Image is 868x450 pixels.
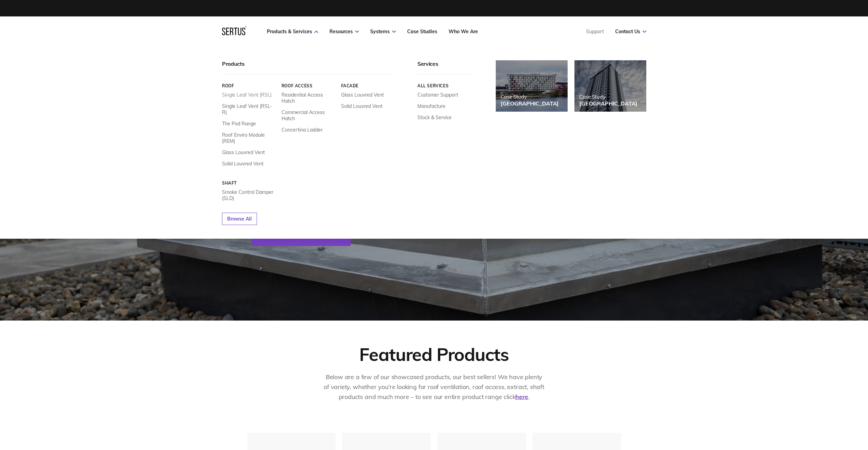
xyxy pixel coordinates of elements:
a: here [515,393,528,401]
div: [GEOGRAPHIC_DATA] [501,100,559,107]
a: Commercial Access Hatch [281,109,336,122]
a: Single Leaf Vent (RSL-R) [222,103,276,115]
div: Case Study [501,93,559,100]
a: Solid Louvred Vent [341,103,382,109]
p: Below are a few of our showcased products, our best sellers! We have plenty of variety, whether y... [323,372,545,402]
a: Browse All [222,213,257,225]
a: Shaft [222,180,276,186]
a: The Pod Range [222,121,256,127]
a: Resources [329,28,359,35]
a: Roof Access [281,83,336,88]
a: Case Study[GEOGRAPHIC_DATA] [574,60,646,112]
div: Products [222,60,395,74]
a: Concertina Ladder [281,127,322,133]
a: Case Studies [407,28,437,35]
a: Customer Support [417,92,458,98]
a: Contact Us [615,28,646,35]
a: Solid Louvred Vent [222,161,263,167]
a: Roof Enviro Module (REM) [222,132,276,144]
div: Case Study [579,93,637,100]
a: Who We Are [449,28,478,35]
a: Support [586,28,604,35]
a: Roof [222,83,276,88]
a: Single Leaf Vent (RSL) [222,92,272,98]
a: Glass Louvred Vent [341,92,384,98]
a: Manufacture [417,103,445,109]
a: Case Study[GEOGRAPHIC_DATA] [496,60,568,112]
a: Stock & Service [417,114,452,121]
a: Systems [370,28,396,35]
a: Glass Louvred Vent [222,149,265,155]
a: All services [417,83,475,88]
div: Featured Products [359,343,508,365]
iframe: Chat Widget [745,371,868,450]
a: Smoke Control Damper (SLD) [222,189,276,201]
div: Services [417,60,475,74]
a: Facade [341,83,395,88]
a: Residential Access Hatch [281,92,336,104]
div: [GEOGRAPHIC_DATA] [579,100,637,107]
a: Products & Services [267,28,318,35]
